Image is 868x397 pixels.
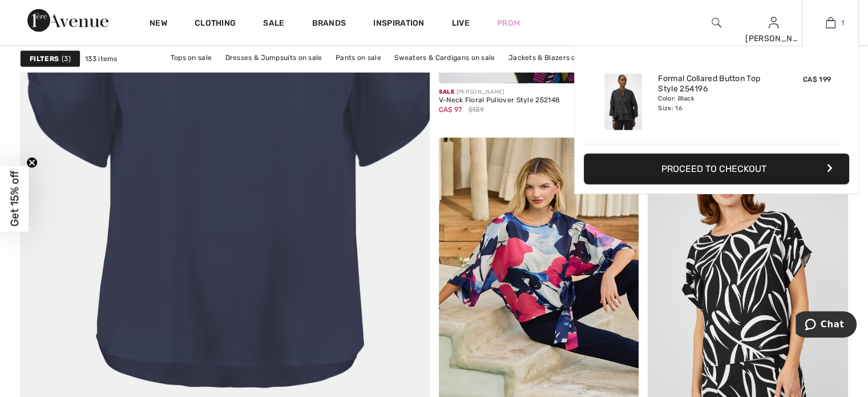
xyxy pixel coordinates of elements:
div: V-Neck Floral Pullover Style 252148 [439,97,560,105]
a: Tops on sale [165,50,218,65]
button: Proceed to Checkout [584,154,849,185]
span: Get 15% off [8,171,21,227]
a: New [150,18,167,30]
span: Inspiration [373,18,424,30]
a: Sign In [769,17,778,28]
strong: Filters [30,54,59,64]
a: Brands [312,18,346,30]
img: My Info [769,16,778,30]
div: Color: Black Size: 16 [658,94,770,113]
div: [PERSON_NAME] [745,33,801,45]
img: My Bag [826,16,835,30]
button: Close teaser [26,157,38,168]
a: Sweaters & Cardigans on sale [389,50,500,65]
span: CA$ 97 [439,106,462,114]
a: Sale [263,18,284,30]
span: 133 items [85,54,118,64]
a: 1 [802,16,858,30]
a: Clothing [195,18,236,30]
span: $139 [469,105,484,115]
a: Pants on sale [330,50,387,65]
a: Dresses & Jumpsuits on sale [220,50,328,65]
img: Formal Collared Button Top Style 254196 [604,74,642,130]
span: Sale [439,89,454,95]
img: 1ère Avenue [27,9,108,32]
iframe: Opens a widget where you can chat to one of our agents [796,311,857,340]
a: Prom [497,17,520,29]
span: CA$ 199 [803,75,831,83]
a: Jackets & Blazers on sale [503,50,601,65]
div: [PERSON_NAME] [439,88,560,97]
span: 1 [841,18,844,28]
a: Formal Collared Button Top Style 254196 [658,74,770,94]
a: Live [452,17,470,29]
img: search the website [712,16,721,30]
span: 3 [62,54,71,64]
